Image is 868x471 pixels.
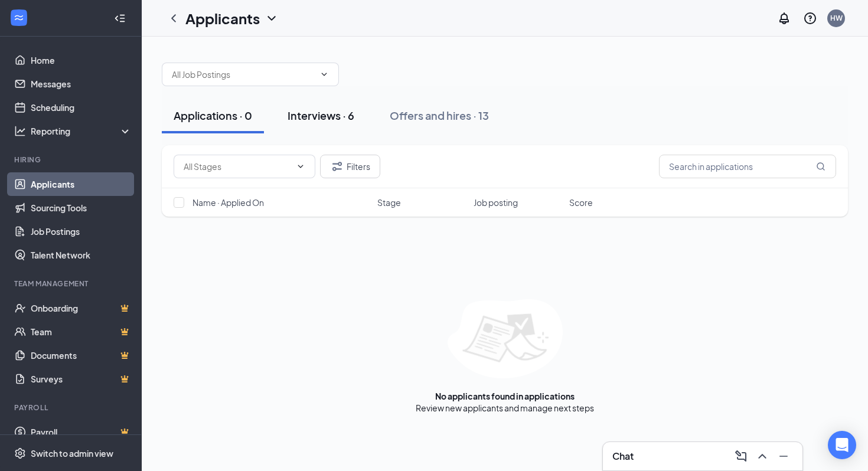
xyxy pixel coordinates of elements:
svg: Minimize [776,449,791,463]
a: Home [31,48,132,72]
button: Minimize [774,447,793,466]
svg: ChevronDown [319,70,329,79]
svg: ChevronDown [296,162,305,171]
div: No applicants found in applications [435,390,575,402]
h1: Applicants [185,8,260,28]
svg: Notifications [777,11,791,25]
span: Name · Applied On [192,197,264,208]
svg: WorkstreamLogo [13,12,25,24]
div: Open Intercom Messenger [828,431,856,459]
div: Team Management [14,279,129,289]
h3: Chat [612,450,634,463]
a: Scheduling [31,96,132,119]
svg: Filter [330,159,344,174]
div: Applications · 0 [174,108,252,123]
div: Hiring [14,155,129,165]
button: ChevronUp [753,447,772,466]
span: Score [569,197,593,208]
svg: Collapse [114,12,126,24]
button: Filter Filters [320,155,380,178]
input: Search in applications [659,155,836,178]
svg: ComposeMessage [734,449,748,463]
div: Review new applicants and manage next steps [416,402,594,414]
input: All Stages [184,160,291,173]
a: Applicants [31,172,132,196]
a: Talent Network [31,243,132,267]
a: DocumentsCrown [31,344,132,367]
div: Reporting [31,125,132,137]
svg: ChevronUp [755,449,769,463]
svg: Analysis [14,125,26,137]
svg: QuestionInfo [803,11,817,25]
a: Messages [31,72,132,96]
div: HW [830,13,843,23]
input: All Job Postings [172,68,315,81]
span: Stage [377,197,401,208]
div: Interviews · 6 [288,108,354,123]
a: SurveysCrown [31,367,132,391]
svg: MagnifyingGlass [816,162,825,171]
svg: Settings [14,447,26,459]
a: PayrollCrown [31,420,132,444]
svg: ChevronLeft [167,11,181,25]
a: OnboardingCrown [31,296,132,320]
a: Job Postings [31,220,132,243]
img: empty-state [448,299,563,378]
svg: ChevronDown [265,11,279,25]
div: Payroll [14,403,129,413]
a: Sourcing Tools [31,196,132,220]
a: TeamCrown [31,320,132,344]
div: Offers and hires · 13 [390,108,489,123]
div: Switch to admin view [31,447,113,459]
span: Job posting [474,197,518,208]
button: ComposeMessage [732,447,750,466]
